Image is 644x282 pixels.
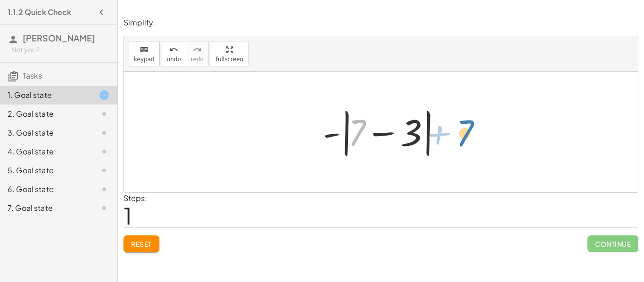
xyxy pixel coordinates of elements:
[11,45,110,55] div: Not you?
[169,44,178,56] i: undo
[211,41,248,66] button: fullscreen
[191,56,204,63] span: redo
[167,56,181,63] span: undo
[8,127,83,138] div: 3. Goal state
[99,108,110,120] i: Task not started.
[129,41,160,66] button: keyboardkeypad
[8,202,83,214] div: 7. Goal state
[124,193,147,203] label: Steps:
[99,184,110,195] i: Task not started.
[8,7,71,18] h4: 1.1.2 Quick Check
[8,89,83,101] div: 1. Goal state
[124,235,159,252] button: Reset
[8,108,83,120] div: 2. Goal state
[8,165,83,176] div: 5. Goal state
[134,56,155,63] span: keypad
[8,146,83,157] div: 4. Goal state
[23,32,95,43] span: [PERSON_NAME]
[216,56,243,63] span: fullscreen
[124,17,638,28] p: Simplify.
[8,184,83,195] div: 6. Goal state
[186,41,209,66] button: redoredo
[99,202,110,214] i: Task not started.
[99,127,110,138] i: Task not started.
[23,71,42,81] span: Tasks
[99,146,110,157] i: Task not started.
[124,201,132,230] span: 1
[140,44,149,56] i: keyboard
[131,240,152,248] span: Reset
[193,44,202,56] i: redo
[99,89,110,101] i: Task started.
[162,41,186,66] button: undoundo
[99,165,110,176] i: Task not started.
